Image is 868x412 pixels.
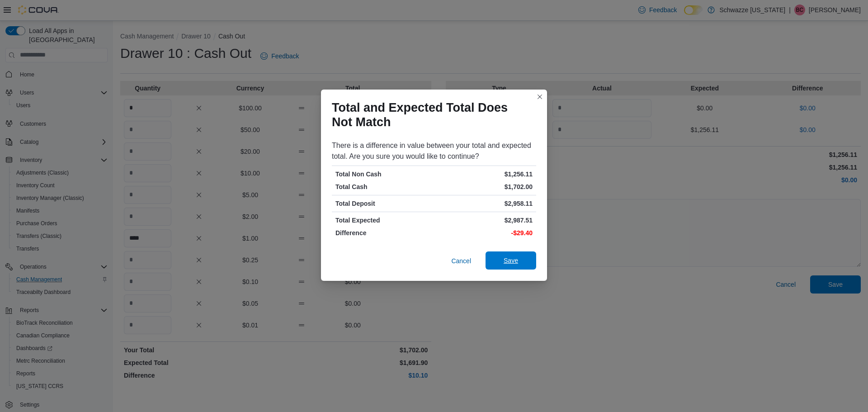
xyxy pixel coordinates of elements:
[332,100,529,129] h1: Total and Expected Total Does Not Match
[335,228,432,237] p: Difference
[335,170,432,179] p: Total Non Cash
[436,216,533,225] p: $2,987.51
[448,252,475,270] button: Cancel
[332,140,536,162] div: There is a difference in value between your total and expected total. Are you sure you would like...
[436,170,533,179] p: $1,256.11
[486,251,536,270] button: Save
[451,256,471,265] span: Cancel
[534,91,545,102] button: Closes this modal window
[504,256,518,265] span: Save
[335,216,432,225] p: Total Expected
[335,199,432,208] p: Total Deposit
[436,199,533,208] p: $2,958.11
[335,182,432,191] p: Total Cash
[436,182,533,191] p: $1,702.00
[436,228,533,237] p: -$29.40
